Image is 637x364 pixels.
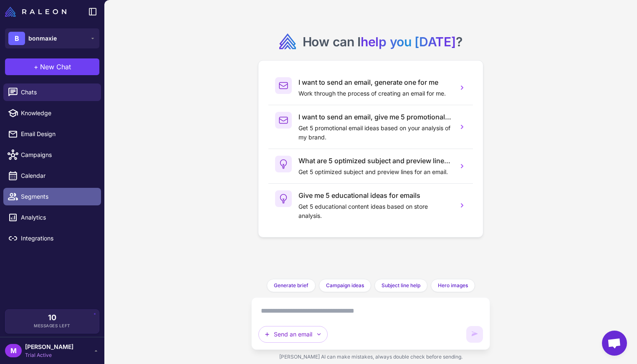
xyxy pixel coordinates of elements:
button: Hero images [431,279,475,292]
span: [PERSON_NAME] [25,342,73,351]
span: Campaigns [21,150,94,159]
span: Campaign ideas [326,282,364,289]
div: B [8,32,25,45]
span: Knowledge [21,109,94,118]
span: Hero images [438,282,468,289]
a: Integrations [3,230,101,247]
span: Email Design [21,129,94,139]
span: Trial Active [25,351,73,359]
p: Get 5 promotional email ideas based on your analysis of my brand. [298,124,451,142]
a: Analytics [3,209,101,226]
span: Integrations [21,234,94,243]
a: Campaigns [3,146,101,164]
a: Chats [3,83,101,101]
span: Chats [21,88,94,97]
button: Bbonmaxie [5,28,99,48]
button: Campaign ideas [319,279,371,292]
span: Subject line help [382,282,420,289]
button: Subject line help [374,279,427,292]
a: Calendar [3,167,101,185]
a: Email Design [3,125,101,143]
span: Analytics [21,213,94,222]
h3: I want to send an email, give me 5 promotional email ideas. [298,112,451,122]
p: Work through the process of creating an email for me. [298,89,451,98]
span: + [34,62,38,72]
span: help you [DATE] [361,34,456,49]
h3: Give me 5 educational ideas for emails [298,190,451,200]
div: M [5,344,22,357]
span: Messages Left [34,323,71,329]
h2: How can I ? [303,33,463,50]
span: New Chat [40,62,71,72]
img: Raleon Logo [5,7,66,17]
span: Segments [21,192,94,201]
p: Get 5 educational content ideas based on store analysis. [298,202,451,220]
span: 10 [48,314,56,321]
h3: I want to send an email, generate one for me [298,77,451,87]
a: Segments [3,188,101,205]
span: bonmaxie [28,34,57,43]
a: Open chat [602,331,627,356]
p: Get 5 optimized subject and preview lines for an email. [298,167,451,177]
button: +New Chat [5,58,99,75]
span: Calendar [21,171,94,180]
span: Generate brief [274,282,308,289]
button: Send an email [258,326,328,343]
h3: What are 5 optimized subject and preview lines for an email? [298,156,451,166]
div: [PERSON_NAME] AI can make mistakes, always double check before sending. [251,350,490,364]
button: Generate brief [267,279,316,292]
a: Knowledge [3,104,101,122]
